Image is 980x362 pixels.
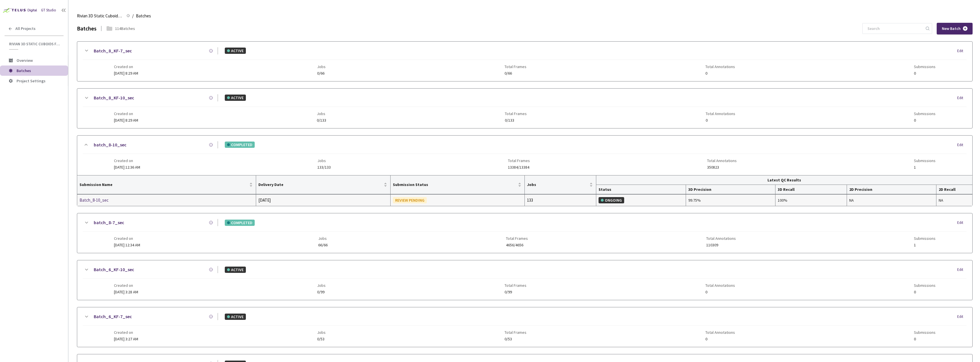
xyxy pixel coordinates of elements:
[114,71,138,76] span: [DATE] 8:29 AM
[317,111,326,116] span: Jobs
[705,283,735,288] span: Total Annotations
[391,175,525,194] th: Submission Status
[505,118,527,122] span: 0/133
[508,165,530,169] span: 13384/13384
[596,175,972,185] th: Latest QC Results
[914,111,936,116] span: Submissions
[914,165,936,169] span: 1
[957,267,967,273] div: Edit
[942,26,961,31] span: New Batch
[914,71,936,75] span: 0
[317,158,331,163] span: Jobs
[393,182,517,187] span: Submission Status
[393,197,427,203] div: REVIEW PENDING
[599,197,624,203] div: ONGOING
[132,13,134,19] li: /
[849,197,934,203] div: NA
[705,330,735,335] span: Total Annotations
[17,68,31,73] span: Batches
[914,236,936,241] span: Submissions
[957,95,967,101] div: Edit
[508,158,530,163] span: Total Frames
[914,290,936,294] span: 0
[505,330,526,335] span: Total Frames
[914,330,936,335] span: Submissions
[318,243,328,247] span: 66/66
[527,197,594,204] div: 133
[506,236,528,241] span: Total Frames
[705,64,735,69] span: Total Annotations
[505,64,526,69] span: Total Frames
[957,220,967,226] div: Edit
[77,24,97,33] div: Batches
[317,165,331,169] span: 133/133
[77,175,256,194] th: Submission Name
[914,64,936,69] span: Submissions
[317,290,326,294] span: 0/99
[914,337,936,341] span: 0
[77,307,972,347] div: Batch_6_KF-7_secACTIVEEditCreated on[DATE] 3:27 AMJobs0/53Total Frames0/53Total Annotations0Submi...
[706,118,735,122] span: 0
[114,283,138,288] span: Created on
[114,289,138,294] span: [DATE] 3:28 AM
[225,314,246,320] div: ACTIVE
[525,175,596,194] th: Jobs
[957,142,967,148] div: Edit
[77,13,123,19] span: Rivian 3D Static Cuboids fixed[2024-25]
[705,337,735,341] span: 0
[136,13,151,19] span: Batches
[225,48,246,54] div: ACTIVE
[914,243,936,247] span: 1
[778,197,844,203] div: 100%
[258,182,382,187] span: Delivery Date
[114,64,138,69] span: Created on
[94,219,124,226] a: batch_8-7_sec
[317,118,326,122] span: 0/133
[77,136,972,175] div: batch_8-10_secCOMPLETEDEditCreated on[DATE] 12:36 AMJobs133/133Total Frames13384/13384Total Annot...
[706,243,736,247] span: 110309
[17,58,33,63] span: Overview
[17,78,46,83] span: Project Settings
[914,118,936,122] span: 0
[94,266,134,273] a: Batch_6_KF-10_sec
[505,71,526,75] span: 0/66
[114,111,138,116] span: Created on
[317,337,326,341] span: 0/53
[94,47,132,54] a: Batch_8_KF-7_sec
[225,220,255,226] div: COMPLETED
[114,242,140,248] span: [DATE] 12:34 AM
[114,336,138,341] span: [DATE] 3:27 AM
[225,267,246,273] div: ACTIVE
[914,158,936,163] span: Submissions
[707,165,737,169] span: 350823
[77,89,972,128] div: Batch_8_KF-10_secACTIVEEditCreated on[DATE] 8:29 AMJobs0/133Total Frames0/133Total Annotations0Su...
[686,185,775,194] th: 3D Precision
[77,213,972,253] div: batch_8-7_secCOMPLETEDEditCreated on[DATE] 12:34 AMJobs66/66Total Frames4656/4656Total Annotation...
[256,175,390,194] th: Delivery Date
[705,290,735,294] span: 0
[864,23,925,34] input: Search
[936,185,972,194] th: 2D Recall
[317,71,326,75] span: 0/66
[706,236,736,241] span: Total Annotations
[9,42,60,46] span: Rivian 3D Static Cuboids fixed[2024-25]
[914,283,936,288] span: Submissions
[15,26,36,31] span: All Projects
[317,64,326,69] span: Jobs
[775,185,847,194] th: 3D Recall
[707,158,737,163] span: Total Annotations
[505,290,526,294] span: 0/99
[957,48,967,54] div: Edit
[317,330,326,335] span: Jobs
[79,182,248,187] span: Submission Name
[527,182,588,187] span: Jobs
[225,142,255,148] div: COMPLETED
[79,197,140,204] a: Batch_8-10_sec
[94,313,132,320] a: Batch_6_KF-7_sec
[225,95,246,101] div: ACTIVE
[317,283,326,288] span: Jobs
[706,111,735,116] span: Total Annotations
[939,197,970,203] div: NA
[114,236,140,241] span: Created on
